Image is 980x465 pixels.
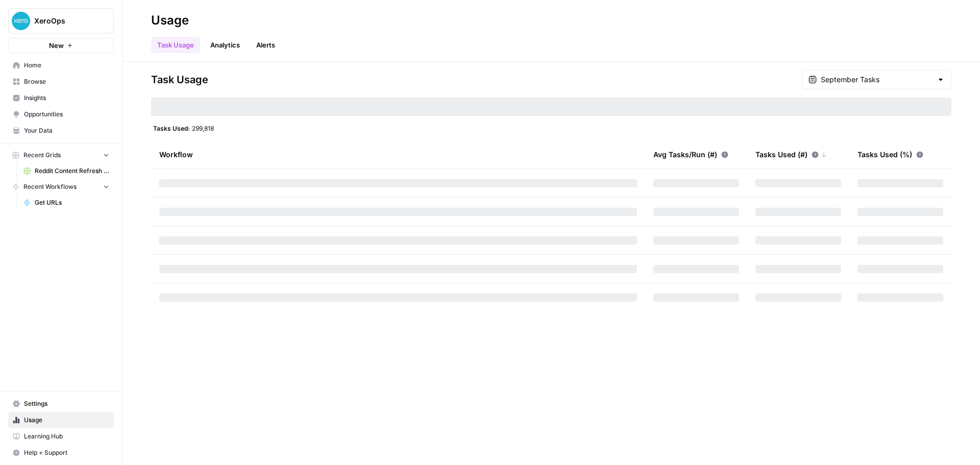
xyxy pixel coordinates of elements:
[24,93,109,103] span: Insights
[24,415,109,425] span: Usage
[8,74,114,90] a: Browse
[23,182,77,191] span: Recent Workflows
[151,72,208,87] span: Task Usage
[8,123,114,139] a: Your Data
[204,37,246,53] a: Analytics
[8,179,114,194] button: Recent Workflows
[8,445,114,461] button: Help + Support
[24,432,109,441] span: Learning Hub
[8,8,114,34] button: Workspace: XeroOps
[192,124,214,132] span: 299,818
[151,12,189,29] div: Usage
[35,166,109,176] span: Reddit Content Refresh - Single URL
[8,412,114,428] a: Usage
[8,396,114,412] a: Settings
[8,57,114,74] a: Home
[159,140,637,168] div: Workflow
[153,124,190,132] span: Tasks Used:
[12,12,30,30] img: XeroOps Logo
[24,448,109,457] span: Help + Support
[24,77,109,86] span: Browse
[24,110,109,119] span: Opportunities
[151,37,200,53] a: Task Usage
[8,90,114,106] a: Insights
[35,198,109,207] span: Get URLs
[34,16,96,26] span: XeroOps
[653,140,728,168] div: Avg Tasks/Run (#)
[23,151,61,160] span: Recent Grids
[24,61,109,70] span: Home
[8,148,114,163] button: Recent Grids
[755,140,827,168] div: Tasks Used (#)
[821,75,933,85] input: September Tasks
[857,140,923,168] div: Tasks Used (%)
[8,38,114,53] button: New
[24,399,109,408] span: Settings
[24,126,109,135] span: Your Data
[19,194,114,211] a: Get URLs
[49,40,64,51] span: New
[8,106,114,123] a: Opportunities
[19,163,114,179] a: Reddit Content Refresh - Single URL
[250,37,281,53] a: Alerts
[8,428,114,445] a: Learning Hub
